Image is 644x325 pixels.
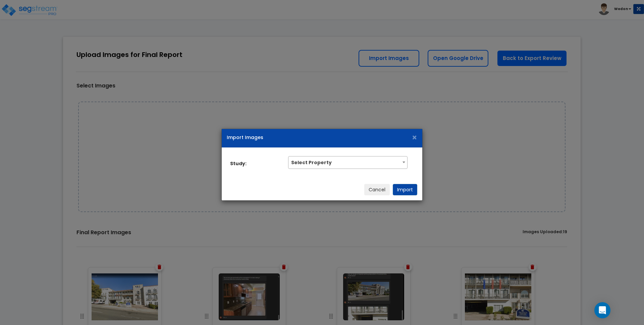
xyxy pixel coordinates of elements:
button: Import [393,184,417,195]
button: Cancel [364,184,390,195]
span: Select Property [288,156,407,167]
h5: Import Images [227,134,417,141]
span: × [412,132,417,143]
div: Open Intercom Messenger [594,302,610,318]
b: Study: [230,160,247,167]
div: Close [412,133,417,142]
span: Select Property [288,156,407,169]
